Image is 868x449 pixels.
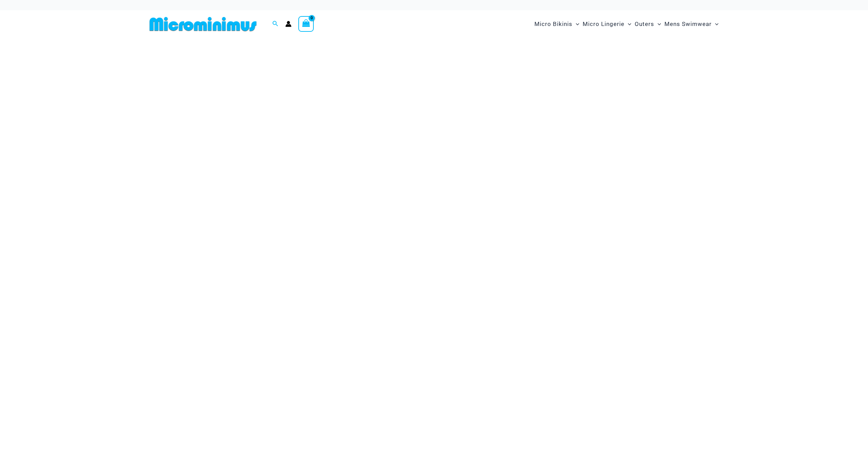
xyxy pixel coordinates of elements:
[534,15,572,33] span: Micro Bikinis
[532,13,722,36] nav: Site Navigation
[581,14,633,35] a: Micro LingerieMenu ToggleMenu Toggle
[654,15,661,33] span: Menu Toggle
[272,20,278,28] a: Search icon link
[635,15,654,33] span: Outers
[298,16,314,32] a: View Shopping Cart, empty
[633,14,663,35] a: OutersMenu ToggleMenu Toggle
[583,15,624,33] span: Micro Lingerie
[533,14,581,35] a: Micro BikinisMenu ToggleMenu Toggle
[664,15,712,33] span: Mens Swimwear
[285,21,292,27] a: Account icon link
[663,14,720,35] a: Mens SwimwearMenu ToggleMenu Toggle
[712,15,718,33] span: Menu Toggle
[147,16,259,32] img: MM SHOP LOGO FLAT
[572,15,579,33] span: Menu Toggle
[624,15,631,33] span: Menu Toggle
